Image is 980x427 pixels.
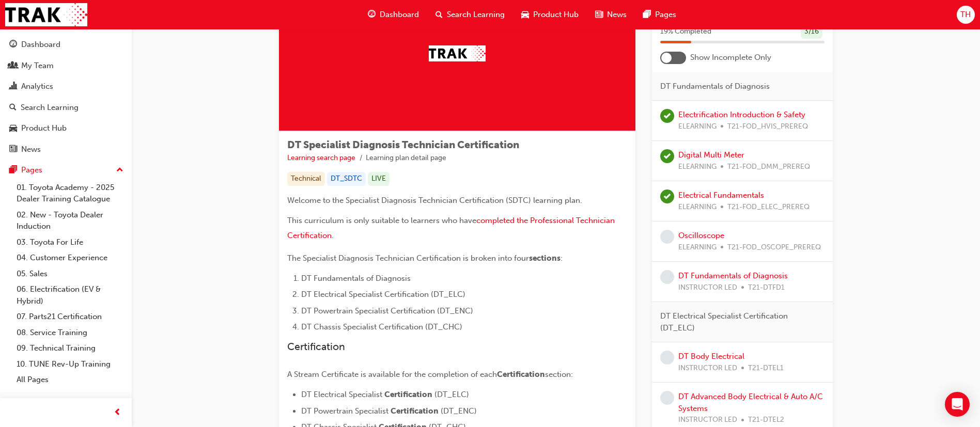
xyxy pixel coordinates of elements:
span: ELEARNING [678,161,717,173]
span: up-icon [116,164,123,177]
span: DT Powertrain Specialist [301,406,388,416]
a: search-iconSearch Learning [427,4,513,25]
a: news-iconNews [587,4,635,25]
div: LIVE [368,172,390,186]
a: DT Fundamentals of Diagnosis [678,271,788,280]
button: Pages [4,161,128,180]
span: search-icon [435,8,443,21]
a: 01. Toyota Academy - 2025 Dealer Training Catalogue [12,180,128,207]
div: Dashboard [21,39,60,51]
span: (DT_ELC) [434,390,469,399]
a: Analytics [4,77,128,96]
a: Trak [5,3,87,26]
span: Show Incomplete Only [690,52,771,64]
span: learningRecordVerb_NONE-icon [660,351,674,365]
a: Search Learning [4,98,128,117]
a: 09. Technical Training [12,340,128,356]
span: Welcome to the Specialist Diagnosis Technician Certification (SDTC) learning plan. [287,196,582,205]
span: TH [960,9,971,21]
span: Certification [384,390,432,399]
span: T21-FOD_DMM_PREREQ [727,161,810,173]
a: 05. Sales [12,266,128,282]
span: The Specialist Diagnosis Technician Certification is broken into four [287,254,529,263]
span: INSTRUCTOR LED [678,414,737,426]
span: . [332,231,334,240]
span: guage-icon [9,40,17,50]
a: car-iconProduct Hub [513,4,587,25]
span: learningRecordVerb_NONE-icon [660,391,674,405]
span: ELEARNING [678,121,717,133]
span: INSTRUCTOR LED [678,362,737,374]
span: guage-icon [368,8,376,21]
a: Electrical Fundamentals [678,191,764,200]
span: T21-DTFD1 [748,282,785,294]
div: My Team [21,60,54,72]
span: learningRecordVerb_PASS-icon [660,189,674,203]
span: T21-FOD_OSCOPE_PREREQ [727,242,821,254]
div: Technical [287,172,325,186]
a: Product Hub [4,119,128,138]
span: search-icon [9,103,17,113]
a: 07. Parts21 Certification [12,309,128,325]
span: sections [529,254,561,263]
span: Certification [497,370,545,379]
span: news-icon [595,8,603,21]
span: Certification [287,341,345,353]
span: prev-icon [114,406,121,419]
div: 3 / 16 [801,25,822,39]
span: DT Specialist Diagnosis Technician Certification [287,139,519,151]
span: Product Hub [533,9,579,21]
a: Electrification Introduction & Safety [678,110,805,119]
span: learningRecordVerb_COMPLETE-icon [660,109,674,123]
span: 19 % Completed [660,26,711,38]
span: chart-icon [9,82,17,91]
a: DT Advanced Body Electrical & Auto A/C Systems [678,392,823,413]
span: DT Electrical Specialist [301,390,382,399]
div: DT_SDTC [327,172,366,186]
div: News [21,144,41,155]
span: : [561,254,563,263]
a: completed the Professional Technician Certification [287,216,617,240]
span: learningRecordVerb_COMPLETE-icon [660,149,674,163]
span: ELEARNING [678,242,717,254]
span: learningRecordVerb_NONE-icon [660,230,674,244]
span: This curriculum is only suitable to learners who have [287,216,476,225]
span: car-icon [521,8,529,21]
span: News [607,9,627,21]
a: 06. Electrification (EV & Hybrid) [12,281,128,309]
a: All Pages [12,372,128,388]
a: 03. Toyota For Life [12,234,128,250]
span: people-icon [9,61,17,71]
span: Pages [655,9,676,21]
a: 04. Customer Experience [12,250,128,266]
a: guage-iconDashboard [360,4,427,25]
span: DT Electrical Specialist Certification (DT_ELC) [660,310,816,334]
a: News [4,140,128,159]
span: A Stream Certificate is available for the completion of each [287,370,497,379]
span: DT Powertrain Specialist Certification (DT_ENC) [301,306,473,315]
span: DT Chassis Specialist Certification (DT_CHC) [301,322,462,331]
img: Trak [429,45,486,61]
a: 08. Service Training [12,325,128,341]
span: car-icon [9,124,17,133]
span: T21-DTEL1 [748,362,784,374]
li: Learning plan detail page [366,152,446,164]
span: news-icon [9,145,17,154]
div: Analytics [21,81,53,92]
a: Dashboard [4,35,128,54]
span: Dashboard [380,9,419,21]
a: DT Body Electrical [678,352,744,361]
span: learningRecordVerb_NONE-icon [660,270,674,284]
span: T21-FOD_HVIS_PREREQ [727,121,808,133]
span: (DT_ENC) [441,406,477,416]
div: Open Intercom Messenger [945,392,970,417]
a: My Team [4,56,128,75]
span: Certification [391,406,439,416]
span: pages-icon [9,166,17,175]
div: Search Learning [21,102,79,114]
span: INSTRUCTOR LED [678,282,737,294]
a: pages-iconPages [635,4,685,25]
button: DashboardMy TeamAnalyticsSearch LearningProduct HubNews [4,33,128,161]
span: ELEARNING [678,201,717,213]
